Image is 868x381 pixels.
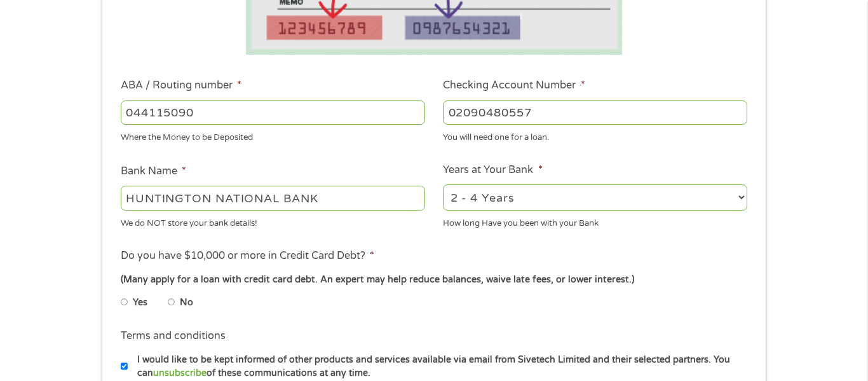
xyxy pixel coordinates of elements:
[121,273,747,287] div: (Many apply for a loan with credit card debt. An expert may help reduce balances, waive late fees...
[121,249,374,263] label: Do you have $10,000 or more in Credit Card Debt?
[121,100,425,125] input: 263177916
[153,368,207,378] a: unsubscribe
[128,353,751,380] label: I would like to be kept informed of other products and services available via email from Sivetech...
[443,79,585,92] label: Checking Account Number
[443,212,747,230] div: How long Have you been with your Bank
[180,296,193,310] label: No
[443,127,747,144] div: You will need one for a loan.
[121,127,425,144] div: Where the Money to be Deposited
[121,212,425,230] div: We do NOT store your bank details!
[443,100,747,125] input: 345634636
[121,329,226,343] label: Terms and conditions
[133,296,147,310] label: Yes
[121,79,241,92] label: ABA / Routing number
[443,163,542,177] label: Years at Your Bank
[121,165,186,178] label: Bank Name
